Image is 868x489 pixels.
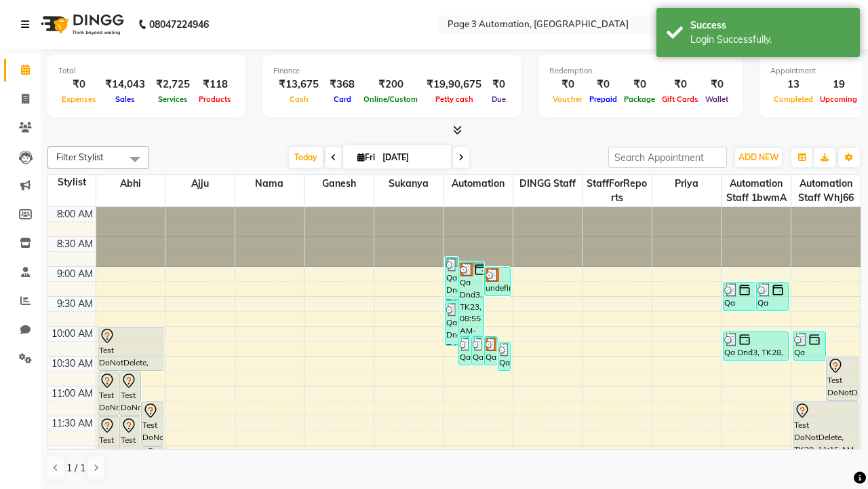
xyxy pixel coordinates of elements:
span: 1 / 1 [66,461,85,475]
div: ₹2,725 [151,77,195,92]
div: Stylist [48,175,96,189]
span: Automation Staff 1bwmA [722,175,791,206]
div: Test DoNotDelete, TK20, 11:15 AM-12:15 PM, Hair Cut-Women [793,402,859,460]
span: Ganesh [304,175,374,192]
div: ₹0 [58,77,100,92]
div: Qa Dnd3, TK27, 10:05 AM-10:35 AM, Hair cut Below 12 years (Boy) [793,332,825,360]
span: Automation [443,175,513,192]
div: ₹200 [360,77,421,92]
div: ₹118 [195,77,235,92]
div: Finance [273,65,511,77]
span: Filter Stylist [56,151,104,162]
span: Abhi [96,175,165,192]
div: ₹14,043 [100,77,151,92]
div: Test DoNotDelete, TK20, 10:30 AM-11:15 AM, Hair Cut-Men [827,357,859,400]
span: Sales [112,94,138,104]
div: Login Successfully. [690,33,850,47]
div: Test DoNotDelete, TK11, 11:15 AM-12:00 PM, Hair Cut-Men [142,402,162,445]
div: Test DoNotDelete, TK07, 11:30 AM-12:30 PM, Hair Cut-Women [98,417,119,475]
div: Total [58,65,235,77]
div: Qa Dnd3, TK29, 10:10 AM-10:40 AM, Hair cut Below 12 years (Boy) [485,337,496,365]
div: 13 [770,77,816,92]
div: 11:00 AM [49,386,96,401]
span: Wallet [702,94,732,104]
div: 8:00 AM [54,207,96,221]
div: ₹0 [549,77,586,92]
span: Prepaid [586,94,620,104]
span: Petty cash [432,94,477,104]
div: Qa Dnd3, TK25, 09:15 AM-09:45 AM, Hair Cut By Expert-Men [757,283,789,310]
b: 08047224946 [149,5,209,43]
span: Sukanya [374,175,443,192]
span: Nama [235,175,304,192]
span: Products [195,94,235,104]
span: Automation Staff WhJ66 [791,175,861,206]
span: StaffForReports [583,175,652,206]
span: ADD NEW [738,152,778,162]
div: 9:00 AM [54,267,96,281]
span: Fri [354,152,378,162]
div: Test DoNotDelete, TK14, 10:45 AM-11:30 AM, Hair Cut-Men [120,372,140,415]
span: Cash [286,94,312,104]
span: Voucher [549,94,586,104]
div: Qa Dnd3, TK28, 10:05 AM-10:35 AM, Hair cut Below 12 years (Boy) [724,332,788,360]
div: 8:30 AM [54,237,96,251]
span: Online/Custom [360,94,421,104]
div: Qa Dnd3, TK24, 09:15 AM-09:45 AM, Hair cut Below 12 years (Boy) [724,283,755,310]
div: 11:30 AM [49,416,96,431]
div: 9:30 AM [54,297,96,311]
div: 12:00 PM [50,446,96,460]
div: ₹19,90,675 [421,77,487,92]
span: Upcoming [816,94,861,104]
div: Qa Dnd3, TK23, 08:55 AM-10:10 AM, Hair Cut By Expert-Men,Hair Cut-Men [459,262,484,335]
span: Due [488,94,509,104]
span: Gift Cards [658,94,702,104]
div: ₹0 [702,77,732,92]
div: Qa Dnd3, TK22, 08:50 AM-09:35 AM, Hair Cut-Men [446,257,457,300]
div: Redemption [549,65,732,77]
div: ₹0 [586,77,620,92]
div: Test DoNotDelete, TK15, 10:00 AM-10:45 AM, Hair Cut-Men [98,327,163,370]
span: Expenses [58,94,100,104]
div: ₹368 [324,77,360,92]
div: ₹13,675 [273,77,324,92]
span: Ajju [165,175,235,192]
div: Qa Dnd3, TK31, 10:10 AM-10:40 AM, Hair cut Below 12 years (Boy) [472,337,484,365]
span: Card [330,94,355,104]
span: Package [620,94,658,104]
div: Success [690,18,850,33]
input: Search Appointment [608,147,727,168]
div: ₹0 [620,77,658,92]
div: 10:00 AM [49,327,96,341]
div: 19 [816,77,861,92]
span: Services [155,94,191,104]
input: 2025-10-03 [378,147,446,168]
div: undefined, TK21, 09:00 AM-09:30 AM, Hair cut Below 12 years (Boy) [485,268,510,295]
div: 10:30 AM [49,357,96,371]
span: Completed [770,94,816,104]
span: Priya [652,175,722,192]
div: Test DoNotDelete, TK12, 11:30 AM-12:15 PM, Hair Cut-Men [120,417,140,460]
span: Today [289,147,323,168]
div: Qa Dnd3, TK26, 09:35 AM-10:20 AM, Hair Cut-Men [446,302,457,345]
button: ADD NEW [735,148,782,167]
img: logo [35,5,127,43]
div: Test DoNotDelete, TK07, 10:45 AM-11:30 AM, Hair Cut-Men [98,372,119,415]
div: ₹0 [658,77,702,92]
span: DINGG Staff [513,175,583,192]
div: Qa Dnd3, TK32, 10:15 AM-10:45 AM, Hair cut Below 12 years (Boy) [498,342,510,370]
div: ₹0 [487,77,511,92]
div: Qa Dnd3, TK30, 10:10 AM-10:40 AM, Hair cut Below 12 years (Boy) [459,337,471,365]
